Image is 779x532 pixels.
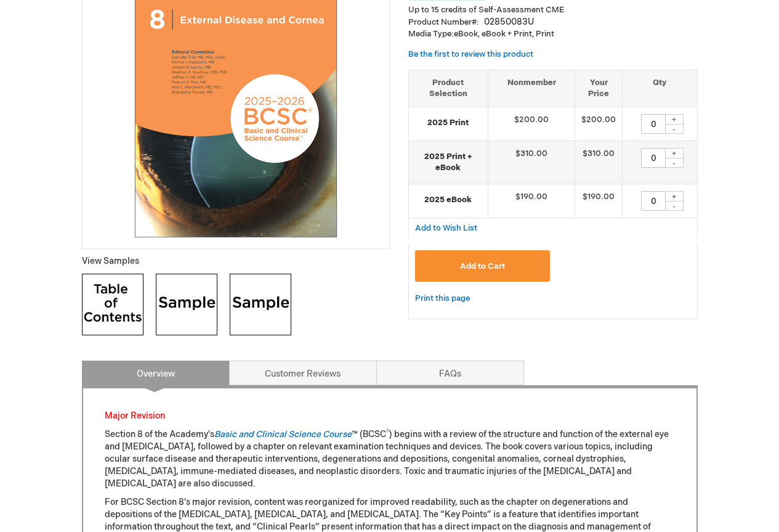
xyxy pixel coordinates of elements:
td: $190.00 [488,184,575,218]
a: Be the first to review this product [408,49,533,59]
a: FAQs [376,361,524,385]
p: Section 8 of the Academy's ™ (BCSC ) begins with a review of the structure and function of the ex... [105,428,675,490]
strong: 2025 Print [415,117,482,129]
th: Nonmember [488,70,575,107]
a: Print this page [415,291,470,306]
div: - [665,124,684,134]
img: Click to view [82,274,143,335]
strong: 2025 eBook [415,194,482,206]
a: Add to Wish List [415,223,477,233]
div: 02850083U [484,16,534,28]
div: + [665,148,684,158]
strong: Media Type: [408,29,454,39]
button: Add to Cart [415,250,551,282]
input: Qty [641,191,666,211]
li: Up to 15 credits of Self-Assessment CME [408,4,698,16]
a: Overview [82,361,230,385]
input: Qty [641,148,666,168]
span: Add to Cart [460,261,505,271]
sup: ® [386,428,389,436]
div: - [665,201,684,211]
img: Click to view [156,274,217,335]
td: $200.00 [488,107,575,141]
td: $310.00 [575,141,623,184]
font: Major Revision [105,411,165,421]
p: View Samples [82,255,390,268]
div: + [665,191,684,202]
td: $310.00 [488,141,575,184]
a: Customer Reviews [229,361,377,385]
input: Qty [641,114,666,134]
img: Click to view [230,274,291,335]
div: + [665,114,684,125]
strong: 2025 Print + eBook [415,151,482,174]
div: - [665,158,684,168]
strong: Product Number [408,17,479,27]
p: eBook, eBook + Print, Print [408,28,698,40]
th: Qty [623,70,697,107]
td: $190.00 [575,184,623,218]
th: Product Selection [409,70,488,107]
th: Your Price [575,70,623,107]
a: Basic and Clinical Science Course [214,429,352,440]
td: $200.00 [575,107,623,141]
